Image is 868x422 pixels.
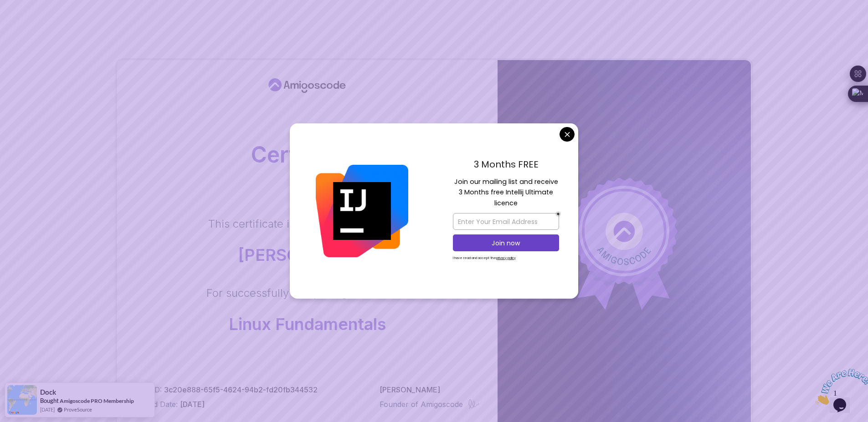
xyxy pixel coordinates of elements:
[4,4,7,11] span: 1
[206,286,408,300] p: For successfully completing the course:
[64,406,92,413] a: ProveSource
[135,399,318,410] p: Issued Date:
[7,385,37,415] img: provesource social proof notification image
[135,384,318,395] p: Cert ID:
[4,4,60,40] img: Chat attention grabber
[40,388,56,396] span: Dock
[180,400,205,409] span: [DATE]
[206,315,408,333] p: Linux Fundamentals
[40,406,55,413] span: [DATE]
[164,385,318,394] span: 3c20e888-65f5-4624-94b2-fd20fb344532
[208,217,406,231] p: This certificate is proudly presented to:
[812,365,868,408] iframe: chat widget
[380,384,479,395] p: [PERSON_NAME]
[380,399,463,410] p: Founder of Amigoscode
[40,397,59,404] span: Bought
[60,397,134,404] a: Amigoscode PRO Membership
[135,144,479,166] h2: Certificate
[208,246,406,264] p: [PERSON_NAME]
